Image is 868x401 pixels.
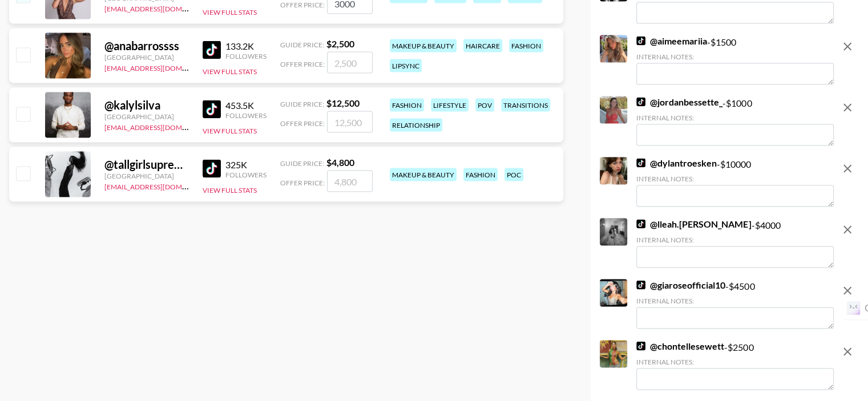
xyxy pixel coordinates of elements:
[390,168,457,181] div: makeup & beauty
[836,341,859,363] button: remove
[636,157,717,169] a: @dylantroesken
[280,60,325,68] span: Offer Price:
[636,342,645,351] img: TikTok
[203,41,221,59] img: TikTok
[504,168,523,181] div: poc
[390,99,424,112] div: fashion
[327,171,373,192] input: 4,800
[280,100,324,108] span: Guide Price:
[203,186,257,195] button: View Full Stats
[636,236,834,244] div: Internal Notes:
[104,180,219,191] a: [EMAIL_ADDRESS][DOMAIN_NAME]
[390,119,442,132] div: relationship
[475,99,494,112] div: pov
[326,38,354,49] strong: $ 2,500
[636,220,645,229] img: TikTok
[104,121,219,132] a: [EMAIL_ADDRESS][DOMAIN_NAME]
[636,98,645,107] img: TikTok
[636,157,834,207] div: - $ 10000
[836,157,859,180] button: remove
[104,62,219,72] a: [EMAIL_ADDRESS][DOMAIN_NAME]
[327,111,373,133] input: 12,500
[636,281,645,290] img: TikTok
[636,96,834,146] div: - $ 1000
[636,52,834,61] div: Internal Notes:
[203,160,221,178] img: TikTok
[104,53,189,62] div: [GEOGRAPHIC_DATA]
[431,99,469,112] div: lifestyle
[326,157,354,168] strong: $ 4,800
[225,111,267,120] div: Followers
[636,341,724,352] a: @chontellesewett
[836,218,859,241] button: remove
[836,35,859,58] button: remove
[104,112,189,121] div: [GEOGRAPHIC_DATA]
[636,218,751,230] a: @lleah.[PERSON_NAME]
[225,159,267,171] div: 325K
[326,98,360,108] strong: $ 12,500
[280,1,325,9] span: Offer Price:
[636,341,834,390] div: - $ 2500
[836,280,859,302] button: remove
[280,119,325,128] span: Offer Price:
[104,39,189,53] div: @ anabarrossss
[203,100,221,119] img: TikTok
[225,171,267,179] div: Followers
[636,297,834,305] div: Internal Notes:
[225,100,267,111] div: 453.5K
[636,358,834,366] div: Internal Notes:
[636,280,834,329] div: - $ 4500
[636,175,834,183] div: Internal Notes:
[390,39,457,52] div: makeup & beauty
[203,67,257,76] button: View Full Stats
[280,159,324,168] span: Guide Price:
[636,218,834,268] div: - $ 4000
[203,127,257,135] button: View Full Stats
[636,114,834,122] div: Internal Notes:
[225,40,267,52] div: 133.2K
[509,39,543,52] div: fashion
[836,96,859,119] button: remove
[636,280,725,291] a: @giaroseofficial10
[463,39,502,52] div: haircare
[104,172,189,180] div: [GEOGRAPHIC_DATA]
[203,8,257,17] button: View Full Stats
[636,37,645,46] img: TikTok
[501,99,550,112] div: transitions
[636,35,707,47] a: @aimeemariia
[327,52,373,74] input: 2,500
[280,179,325,187] span: Offer Price:
[104,98,189,112] div: @ kalylsilva
[463,168,498,181] div: fashion
[390,59,422,72] div: lipsync
[104,157,189,172] div: @ tallgirlsupremacy
[636,35,834,85] div: - $ 1500
[104,2,219,13] a: [EMAIL_ADDRESS][DOMAIN_NAME]
[280,40,324,49] span: Guide Price:
[636,96,722,108] a: @jordanbessette_
[636,159,645,168] img: TikTok
[225,52,267,60] div: Followers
